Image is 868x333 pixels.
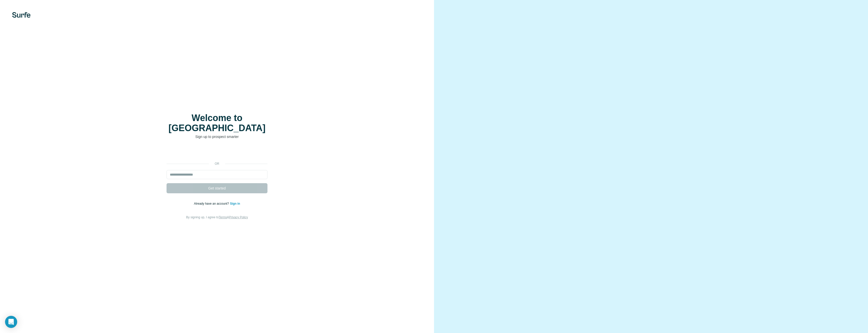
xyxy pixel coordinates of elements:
[229,216,248,219] a: Privacy Policy
[186,216,248,219] span: By signing up, I agree to &
[230,202,240,205] a: Sign in
[167,113,267,133] h1: Welcome to [GEOGRAPHIC_DATA]
[209,161,225,166] p: or
[219,216,227,219] a: Terms
[5,316,17,328] div: Open Intercom Messenger
[194,202,230,205] span: Already have an account?
[167,134,267,139] p: Sign up to prospect smarter
[12,12,31,18] img: Surfe's logo
[164,147,270,158] iframe: Sign in with Google Button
